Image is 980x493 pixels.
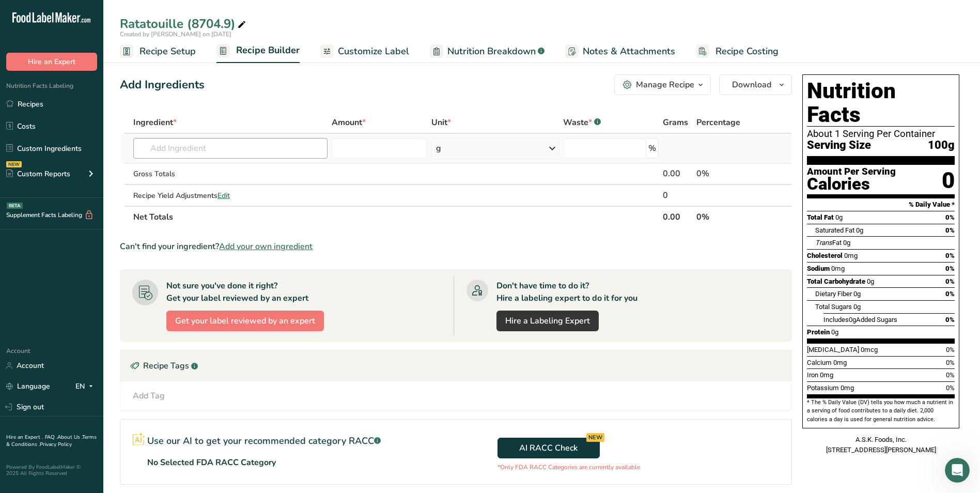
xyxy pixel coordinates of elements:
[6,377,50,395] a: Language
[519,442,578,454] span: AI RACC Check
[946,384,955,392] span: 0%
[815,239,832,246] i: Trans
[133,116,177,129] span: Ingredient
[175,315,315,327] span: Get your label reviewed by an expert
[120,14,248,33] div: Ratatouille (8704.9)
[236,43,300,57] span: Recipe Builder
[663,167,692,180] div: 0.00
[807,213,834,221] span: Total Fat
[219,240,313,253] span: Add your own ingredient
[663,116,688,129] span: Grams
[928,139,955,152] span: 100g
[696,167,759,180] div: 0%
[496,311,599,331] a: Hire a Labeling Expert
[945,213,955,221] span: 0%
[807,346,859,353] span: [MEDICAL_DATA]
[945,278,955,285] span: 0%
[945,458,970,483] iframe: Intercom live chat
[867,278,874,285] span: 0g
[75,380,97,393] div: EN
[719,74,792,95] button: Download
[120,30,231,38] span: Created by [PERSON_NAME] on [DATE]
[320,40,409,63] a: Customize Label
[586,433,604,442] div: NEW
[861,346,878,353] span: 0mcg
[565,40,675,63] a: Notes & Attachments
[815,226,854,234] span: Saturated Fat
[844,252,858,259] span: 0mg
[139,44,196,58] span: Recipe Setup
[802,435,959,455] div: A.S.K. Foods, Inc. [STREET_ADDRESS][PERSON_NAME]
[332,116,366,129] span: Amount
[430,40,545,63] a: Nutrition Breakdown
[166,280,308,304] div: Not sure you've done it right? Get your label reviewed by an expert
[946,359,955,366] span: 0%
[431,116,451,129] span: Unit
[636,79,694,91] div: Manage Recipe
[497,438,600,458] button: AI RACC Check NEW
[166,311,324,331] button: Get your label reviewed by an expert
[807,278,865,285] span: Total Carbohydrate
[120,76,205,94] div: Add Ingredients
[807,79,955,127] h1: Nutrition Facts
[823,316,897,323] span: Includes Added Sugars
[133,138,328,159] input: Add Ingredient
[946,371,955,379] span: 0%
[6,434,97,448] a: Terms & Conditions .
[856,226,863,234] span: 0g
[217,191,230,201] span: Edit
[835,213,843,221] span: 0g
[807,265,830,272] span: Sodium
[853,303,861,311] span: 0g
[696,40,779,63] a: Recipe Costing
[131,206,661,227] th: Net Totals
[147,434,381,448] p: Use our AI to get your recommended category RACC
[807,177,896,192] div: Calories
[942,167,955,194] div: 0
[614,74,711,95] button: Manage Recipe
[216,39,300,64] a: Recipe Builder
[338,44,409,58] span: Customize Label
[807,129,955,139] div: About 1 Serving Per Container
[6,53,97,71] button: Hire an Expert
[807,328,830,336] span: Protein
[831,265,845,272] span: 0mg
[715,44,779,58] span: Recipe Costing
[815,303,852,311] span: Total Sugars
[6,161,22,167] div: NEW
[945,290,955,298] span: 0%
[120,40,196,63] a: Recipe Setup
[40,441,72,448] a: Privacy Policy
[663,189,692,202] div: 0
[843,239,850,246] span: 0g
[807,398,955,424] section: * The % Daily Value (DV) tells you how much a nutrient in a serving of food contributes to a dail...
[945,316,955,323] span: 0%
[563,116,601,129] div: Waste
[133,190,328,201] div: Recipe Yield Adjustments
[849,316,856,323] span: 0g
[807,167,896,177] div: Amount Per Serving
[436,142,441,155] div: g
[807,384,839,392] span: Potassium
[807,139,871,152] span: Serving Size
[831,328,838,336] span: 0g
[447,44,536,58] span: Nutrition Breakdown
[45,434,57,441] a: FAQ .
[807,198,955,211] section: % Daily Value *
[732,79,771,91] span: Download
[57,434,82,441] a: About Us .
[833,359,847,366] span: 0mg
[120,240,792,253] div: Can't find your ingredient?
[815,290,852,298] span: Dietary Fiber
[945,226,955,234] span: 0%
[807,359,832,366] span: Calcium
[6,434,43,441] a: Hire an Expert .
[696,116,740,129] span: Percentage
[7,203,23,209] div: BETA
[945,265,955,272] span: 0%
[820,371,833,379] span: 0mg
[946,346,955,353] span: 0%
[133,390,165,402] div: Add Tag
[496,280,637,304] div: Don't have time to do it? Hire a labeling expert to do it for you
[120,350,791,381] div: Recipe Tags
